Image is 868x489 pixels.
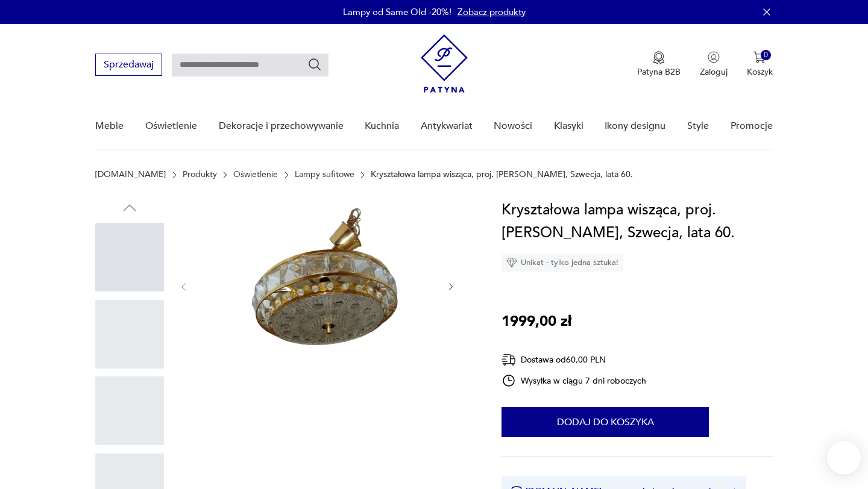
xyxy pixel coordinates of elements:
button: Patyna B2B [637,51,681,78]
p: Patyna B2B [637,66,681,78]
a: Ikona medaluPatyna B2B [637,51,681,78]
button: 0Koszyk [747,51,773,78]
img: Ikona koszyka [753,51,766,63]
button: Szukaj [307,57,322,72]
a: Meble [95,103,124,149]
a: Nowości [494,103,532,149]
p: 1999,00 zł [502,310,571,333]
a: Kuchnia [365,103,399,149]
img: Ikonka użytkownika [708,51,720,63]
div: Wysyłka w ciągu 7 dni roboczych [502,373,646,388]
a: Dekoracje i przechowywanie [219,103,344,149]
a: Klasyki [554,103,583,149]
a: Oświetlenie [233,170,278,179]
a: [DOMAIN_NAME] [95,170,166,179]
p: Lampy od Same Old -20%! [343,6,451,18]
p: Kryształowa lampa wisząca, proj. [PERSON_NAME], Szwecja, lata 60. [371,170,633,179]
button: Zaloguj [700,51,728,78]
button: Sprzedawaj [95,54,162,76]
div: Unikat - tylko jedna sztuka! [502,254,623,272]
img: Ikona diamentu [506,257,517,268]
img: Ikona medalu [653,51,665,64]
img: Zdjęcie produktu Kryształowa lampa wisząca, proj. Carl Fagerlund, Szwecja, lata 60. [201,199,433,373]
p: Koszyk [747,66,773,78]
a: Sprzedawaj [95,61,162,70]
iframe: Smartsupp widget button [827,441,861,475]
div: Dostawa od 60,00 PLN [502,352,646,367]
p: Zaloguj [700,66,728,78]
a: Lampy sufitowe [295,170,354,179]
a: Produkty [183,170,217,179]
a: Style [687,103,709,149]
button: Dodaj do koszyka [502,407,709,437]
div: 0 [761,50,771,60]
img: Patyna - sklep z meblami i dekoracjami vintage [421,34,468,93]
a: Antykwariat [421,103,473,149]
img: Ikona dostawy [502,352,516,367]
a: Oświetlenie [145,103,197,149]
a: Zobacz produkty [458,6,526,18]
h1: Kryształowa lampa wisząca, proj. [PERSON_NAME], Szwecja, lata 60. [502,199,772,244]
a: Promocje [731,103,773,149]
a: Ikony designu [605,103,665,149]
